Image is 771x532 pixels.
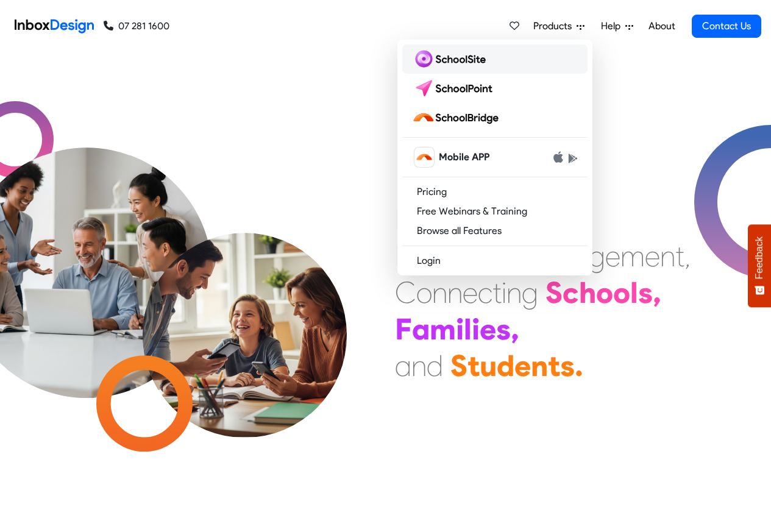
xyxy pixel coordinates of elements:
[601,19,625,34] span: Help
[395,311,412,347] div: F
[416,274,432,311] div: o
[478,274,492,311] div: c
[653,274,661,311] div: ,
[548,347,560,384] div: t
[395,238,410,274] div: E
[645,238,660,274] div: e
[402,221,588,241] a: Browse all Features
[450,347,467,384] div: S
[545,274,563,311] div: S
[511,311,519,347] div: ,
[638,274,653,311] div: s
[502,274,506,311] div: i
[395,201,691,384] div: Maximising Efficient & Engagement, Connecting Schools, Families, and Students.
[492,274,502,311] div: t
[411,347,427,384] div: n
[563,274,579,311] div: c
[675,238,684,274] div: t
[596,274,613,311] div: o
[412,49,491,69] img: schoolsite logo
[480,347,497,384] div: u
[117,182,372,438] img: parents_with_child.png
[514,347,531,384] div: e
[395,201,419,238] div: M
[579,274,596,311] div: h
[463,274,478,311] div: e
[427,347,443,384] div: d
[402,143,588,172] a: schoolbridge icon Mobile APP
[395,347,411,384] div: a
[620,238,645,274] div: m
[412,108,503,127] img: schoolbridge logo
[447,274,463,311] div: n
[531,347,548,384] div: n
[589,238,605,274] div: g
[395,274,416,311] div: C
[439,150,489,165] span: Mobile APP
[630,274,638,311] div: l
[528,14,589,38] a: Products
[412,311,430,347] div: a
[402,251,588,271] a: Login
[464,311,472,347] div: l
[402,202,588,221] a: Free Webinars & Training
[467,347,480,384] div: t
[430,311,456,347] div: m
[497,347,514,384] div: d
[506,274,522,311] div: n
[645,14,678,38] a: About
[596,14,638,38] a: Help
[456,311,464,347] div: i
[472,311,480,347] div: i
[613,274,630,311] div: o
[496,311,511,347] div: s
[560,347,575,384] div: s
[522,274,538,311] div: g
[684,238,691,274] div: ,
[104,19,169,34] a: 07 281 1600
[397,40,592,275] div: Products
[692,15,761,38] a: Contact Us
[660,238,675,274] div: n
[575,347,583,384] div: .
[402,182,588,202] a: Pricing
[605,238,620,274] div: e
[414,147,434,167] img: schoolbridge icon
[432,274,447,311] div: n
[480,311,496,347] div: e
[748,224,771,307] button: Feedback - Show survey
[412,79,498,98] img: schoolpoint logo
[533,19,577,34] span: Products
[754,236,765,279] span: Feedback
